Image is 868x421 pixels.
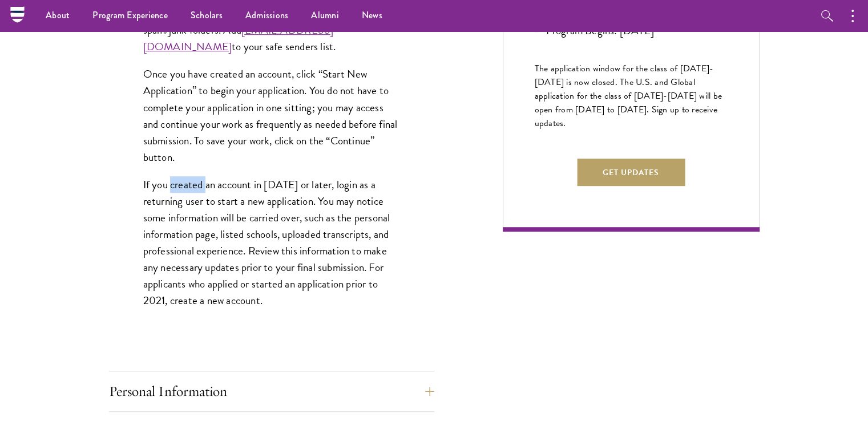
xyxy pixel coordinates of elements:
p: If you created an account in [DATE] or later, login as a returning user to start a new applicatio... [143,176,400,309]
button: Personal Information [109,378,434,405]
p: Once you have created an account, click “Start New Application” to begin your application. You do... [143,66,400,165]
a: [EMAIL_ADDRESS][DOMAIN_NAME] [143,22,333,55]
button: Get Updates [577,159,685,186]
span: The application window for the class of [DATE]-[DATE] is now closed. The U.S. and Global applicat... [535,62,722,130]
